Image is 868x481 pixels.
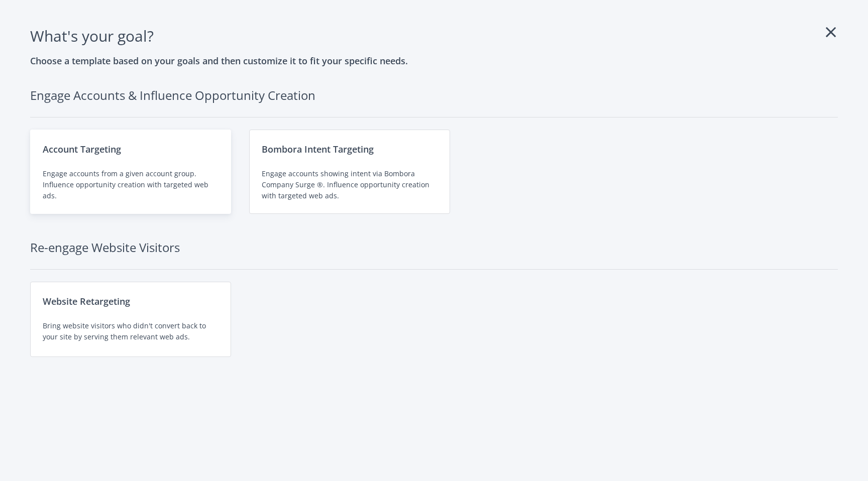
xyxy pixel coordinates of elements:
h2: Re-engage Website Visitors [30,238,838,270]
div: Website Retargeting [43,294,219,308]
div: Engage accounts from a given account group. Influence opportunity creation with targeted web ads. [43,168,219,201]
h2: Engage Accounts & Influence Opportunity Creation [30,86,838,117]
h3: Choose a template based on your goals and then customize it to fit your specific needs. [30,54,838,68]
div: Account Targeting [43,142,219,156]
h1: What's your goal ? [30,24,838,48]
div: Engage accounts showing intent via Bombora Company Surge ®. Influence opportunity creation with t... [262,168,438,201]
div: Bombora Intent Targeting [262,142,438,156]
div: Bring website visitors who didn't convert back to your site by serving them relevant web ads. [43,320,219,342]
